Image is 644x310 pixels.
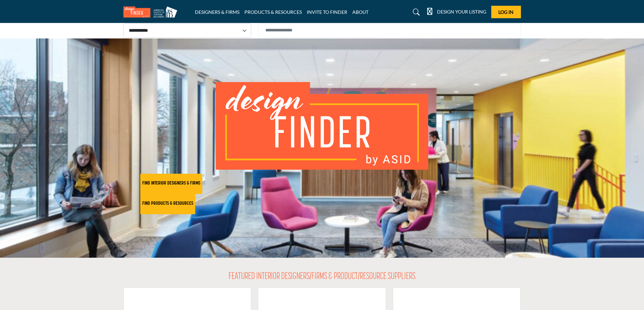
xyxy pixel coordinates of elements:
[437,9,486,15] h5: DESIGN YOUR LISTING
[123,23,251,38] select: Select Listing Type Dropdown
[498,9,514,15] span: Log In
[407,6,423,18] a: Search
[352,9,369,15] a: ABOUT
[123,6,181,18] img: Site Logo
[229,271,415,283] h2: FEATURED INTERIOR DESIGNERS/FIRMS & PRODUCT/RESOURCE SUPPLIERS
[140,174,202,194] button: FIND INTERIOR DESIGNERS & FIRMS
[244,9,302,15] a: PRODUCTS & RESOURCES
[258,23,521,37] input: Search Solutions
[142,201,193,207] h2: FIND PRODUCTS & RESOURCES
[307,9,347,15] a: INVITE TO FINDER
[491,6,521,18] button: Log In
[195,9,239,15] a: DESIGNERS & FIRMS
[216,82,428,170] img: image
[140,194,195,214] button: FIND PRODUCTS & RESOURCES
[427,8,486,16] div: DESIGN YOUR LISTING
[142,181,200,187] h2: FIND INTERIOR DESIGNERS & FIRMS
